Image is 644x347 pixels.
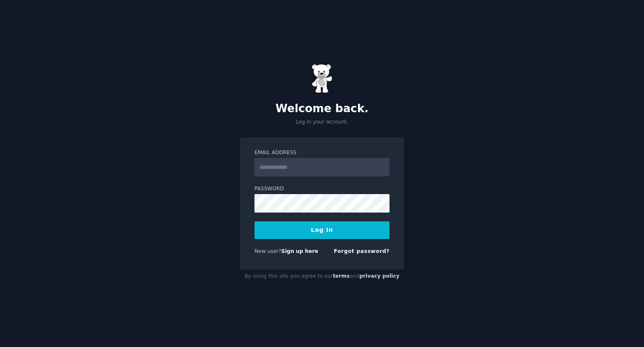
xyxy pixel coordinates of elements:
[334,248,390,254] a: Forgot password?
[254,149,390,157] label: Email Address
[254,248,281,254] span: New user?
[359,273,400,279] a: privacy policy
[240,102,404,116] h2: Welcome back.
[254,221,390,239] button: Log In
[333,273,350,279] a: terms
[281,248,318,254] a: Sign up here
[254,185,390,193] label: Password
[240,118,404,126] p: Log in your account.
[240,270,404,283] div: By using this site you agree to our and
[312,64,332,93] img: Gummy Bear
